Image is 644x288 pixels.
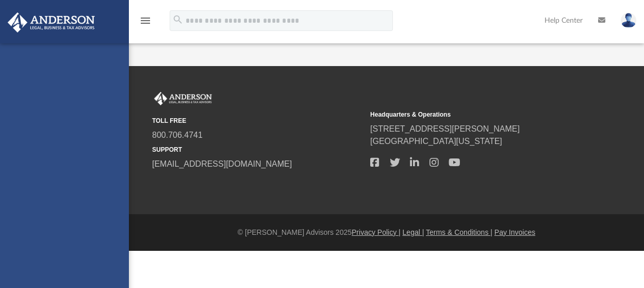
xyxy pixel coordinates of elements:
a: Legal | [403,228,424,236]
a: [EMAIL_ADDRESS][DOMAIN_NAME] [152,159,292,168]
small: Headquarters & Operations [370,110,581,119]
a: [STREET_ADDRESS][PERSON_NAME] [370,124,520,133]
i: search [172,14,184,25]
a: [GEOGRAPHIC_DATA][US_STATE] [370,137,502,146]
a: Pay Invoices [494,228,535,236]
a: 800.706.4741 [152,131,203,139]
a: Privacy Policy | [352,228,401,236]
img: User Pic [621,13,636,28]
small: SUPPORT [152,145,363,154]
a: menu [139,20,152,27]
i: menu [139,14,152,27]
div: © [PERSON_NAME] Advisors 2025 [129,227,644,238]
img: Anderson Advisors Platinum Portal [5,12,98,33]
a: Terms & Conditions | [426,228,492,236]
img: Anderson Advisors Platinum Portal [152,92,214,105]
small: TOLL FREE [152,116,363,125]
